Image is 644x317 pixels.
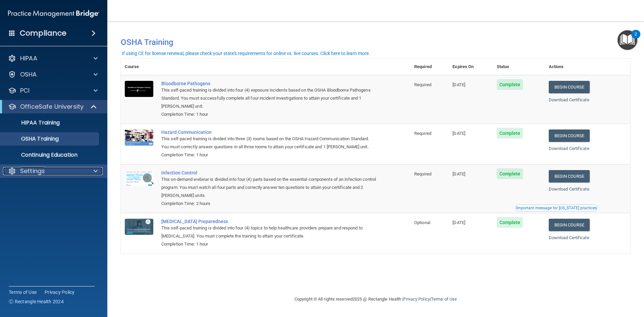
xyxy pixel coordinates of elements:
[549,81,590,93] a: Begin Course
[414,131,431,136] span: Required
[161,240,377,248] div: Completion Time: 1 hour
[414,82,431,87] span: Required
[8,167,98,175] a: Settings
[516,206,597,210] div: Important message for [US_STATE] practices
[161,224,377,240] div: This self-paced training is divided into four (4) topics to help healthcare providers prepare and...
[8,87,98,95] a: PCI
[161,110,377,118] div: Completion Time: 1 hour
[493,59,545,75] th: Status
[121,50,371,57] button: If using CE for license renewal, please check your state's requirements for online vs. live cours...
[549,170,590,182] a: Begin Course
[8,70,98,78] a: OSHA
[121,59,157,75] th: Course
[618,30,637,50] button: Open Resource Center, 2 new notifications
[4,136,59,142] p: OSHA Training
[549,235,589,240] a: Download Certificate
[161,81,377,86] a: Bloodborne Pathogens
[8,103,97,111] a: OfficeSafe University
[448,59,492,75] th: Expires On
[452,171,465,176] span: [DATE]
[452,82,465,87] span: [DATE]
[161,129,377,135] a: Hazard Communication
[161,219,377,224] a: [MEDICAL_DATA] Preparedness
[4,119,60,126] p: HIPAA Training
[545,59,631,75] th: Actions
[20,70,37,78] p: OSHA
[403,297,430,302] a: Privacy Policy
[635,34,637,43] div: 2
[122,51,370,56] div: If using CE for license renewal, please check your state's requirements for online vs. live cours...
[161,135,377,151] div: This self-paced training is divided into three (3) rooms based on the OSHA Hazard Communication S...
[497,128,523,139] span: Complete
[452,220,465,225] span: [DATE]
[45,289,75,296] a: Privacy Policy
[20,167,45,175] p: Settings
[549,146,589,151] a: Download Certificate
[549,129,590,142] a: Begin Course
[20,29,66,38] h4: Compliance
[161,151,377,159] div: Completion Time: 1 hour
[497,217,523,228] span: Complete
[20,54,37,62] p: HIPAA
[497,168,523,179] span: Complete
[20,103,84,111] p: OfficeSafe University
[410,59,448,75] th: Required
[549,97,589,102] a: Download Certificate
[549,219,590,231] a: Begin Course
[515,205,598,211] button: Read this if you are a dental practitioner in the state of CA
[431,297,457,302] a: Terms of Use
[414,220,430,225] span: Optional
[4,152,96,158] p: Continuing Education
[8,7,99,20] img: PMB logo
[528,269,636,296] iframe: Drift Widget Chat Controller
[497,79,523,90] span: Complete
[161,86,377,110] div: This self-paced training is divided into four (4) exposure incidents based on the OSHA Bloodborne...
[452,131,465,136] span: [DATE]
[161,170,377,175] a: Infection Control
[414,171,431,176] span: Required
[161,200,377,208] div: Completion Time: 2 hours
[121,38,631,47] h4: OSHA Training
[253,288,498,310] div: Copyright © All rights reserved 2025 @ Rectangle Health | |
[549,187,589,192] a: Download Certificate
[9,289,37,296] a: Terms of Use
[20,87,30,95] p: PCI
[8,54,98,62] a: HIPAA
[161,175,377,200] div: This on-demand webinar is divided into four (4) parts based on the essential components of an inf...
[9,298,64,305] span: Ⓒ Rectangle Health 2024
